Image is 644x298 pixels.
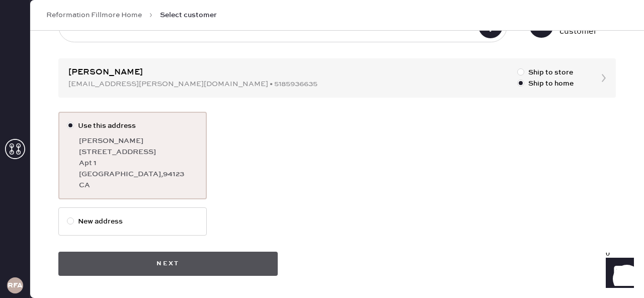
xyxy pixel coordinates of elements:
h3: RFA [8,282,23,289]
div: [PERSON_NAME] [79,135,198,146]
span: Select customer [160,10,217,20]
button: Next [58,252,278,276]
label: Ship to store [517,67,574,78]
div: CA [79,180,198,191]
div: [GEOGRAPHIC_DATA] , 94123 [79,169,198,180]
label: New address [67,216,198,227]
a: Reformation Fillmore Home [46,10,142,20]
div: Apt 1 [79,158,198,169]
iframe: Front Chat [596,253,639,296]
label: Ship to home [517,78,574,89]
div: [STREET_ADDRESS] [79,146,198,158]
label: Use this address [67,120,198,131]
